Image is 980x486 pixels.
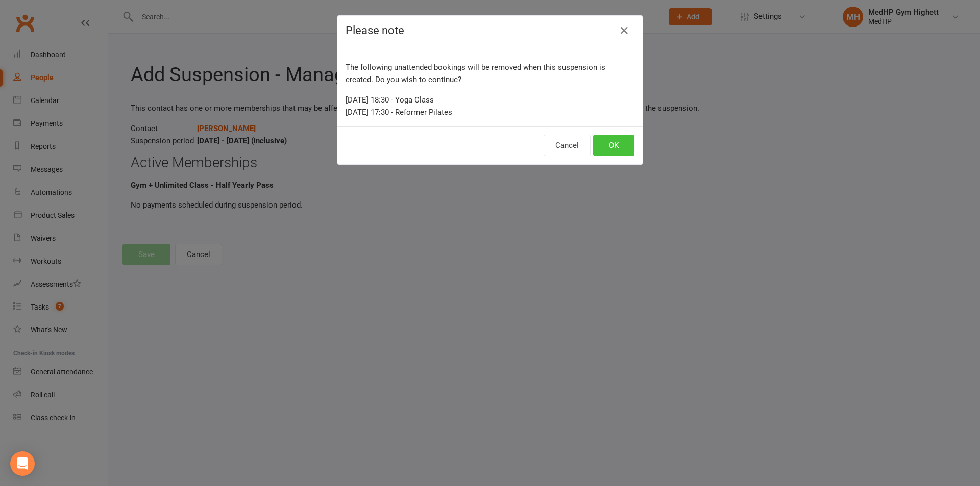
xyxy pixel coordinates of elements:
[544,135,591,156] button: Cancel
[346,61,634,86] p: The following unattended bookings will be removed when this suspension is created. Do you wish to...
[10,451,35,476] div: Open Intercom Messenger
[346,24,634,37] h4: Please note
[346,94,634,106] div: [DATE] 18:30 - Yoga Class
[593,135,634,156] button: OK
[616,22,632,39] button: Close
[346,106,634,118] div: [DATE] 17:30 - Reformer Pilates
